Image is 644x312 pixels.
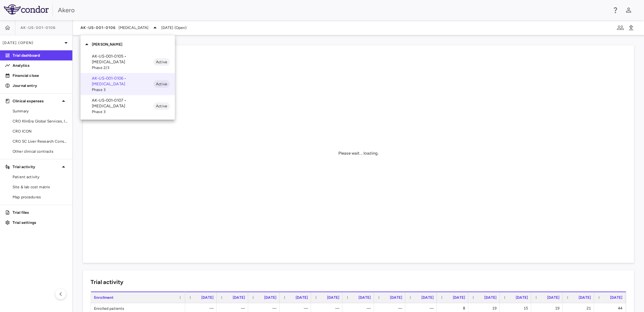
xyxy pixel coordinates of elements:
div: [PERSON_NAME] [80,38,175,51]
div: AK-US-001-0106 • [MEDICAL_DATA]Phase 3Active [80,73,175,95]
span: Phase 2/3 [92,65,153,71]
div: AK-US-001-0107 • [MEDICAL_DATA]Phase 3Active [80,95,175,117]
span: Phase 3 [92,87,153,93]
span: Active [153,81,170,87]
div: AK-US-001-0105 • [MEDICAL_DATA]Phase 2/3Active [80,51,175,73]
p: AK-US-001-0106 • [MEDICAL_DATA] [92,76,153,87]
p: [PERSON_NAME] [92,42,175,47]
span: Active [153,59,170,65]
p: AK-US-001-0105 • [MEDICAL_DATA] [92,54,153,65]
p: AK-US-001-0107 • [MEDICAL_DATA] [92,98,153,109]
span: Phase 3 [92,109,153,115]
span: Active [153,103,170,109]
